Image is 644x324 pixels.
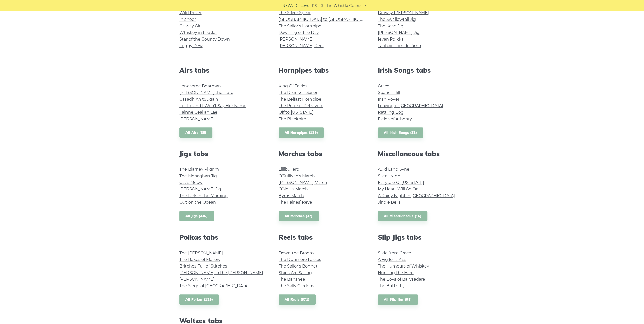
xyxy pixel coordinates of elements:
a: [PERSON_NAME] the Hero [179,90,233,95]
a: Irish Rover [378,97,399,102]
a: Dawning of the Day [279,30,319,35]
h2: Airs tabs [179,66,266,74]
a: O’Sullivan’s March [279,174,315,178]
h2: Hornpipes tabs [279,66,366,74]
span: NEW: [282,3,293,9]
a: PST10 - Tin Whistle Course [312,3,362,9]
a: [GEOGRAPHIC_DATA] to [GEOGRAPHIC_DATA] [279,17,372,22]
a: All Hornpipes (139) [279,127,324,138]
a: The Banshee [279,277,305,282]
a: [PERSON_NAME] Jig [179,187,221,192]
a: Rattling Bog [378,110,404,115]
a: The Silver Spear [279,10,311,15]
a: [PERSON_NAME] [279,37,314,42]
a: [PERSON_NAME] in the [PERSON_NAME] [179,270,263,275]
a: All Reels (871) [279,294,316,305]
a: The Fairies’ Revel [279,200,313,205]
h2: Jigs tabs [179,150,266,158]
span: Discover [294,3,311,9]
a: The Belfast Hornpipe [279,97,321,102]
a: Jingle Bells [378,200,401,205]
a: Lillibullero [279,167,299,172]
a: Slide from Grace [378,251,411,255]
a: Byrns March [279,193,304,198]
a: Fairytale Of [US_STATE] [378,180,424,185]
h2: Irish Songs tabs [378,66,465,74]
a: [PERSON_NAME] [179,117,214,121]
a: Ievan Polkka [378,37,404,42]
a: O’Neill’s March [279,187,308,192]
a: All Jigs (436) [179,211,214,221]
a: Wild Rover [179,10,202,15]
a: The [PERSON_NAME] [179,251,223,255]
a: The Sally Gardens [279,283,314,288]
a: Galway Girl [179,24,201,28]
a: Auld Lang Syne [378,167,409,172]
a: All Irish Songs (32) [378,127,423,138]
a: The Blackbird [279,117,306,121]
a: Silent Night [378,174,402,178]
a: Britches Full of Stitches [179,264,227,269]
a: Spancil Hill [378,90,400,95]
a: The Monaghan Jig [179,174,217,178]
a: The Sailor’s Hornpipe [279,24,321,28]
a: King Of Fairies [279,84,307,88]
a: The Swallowtail Jig [378,17,416,22]
a: Inisheer [179,17,196,22]
a: Star of the County Down [179,37,230,42]
a: The Lark in the Morning [179,193,228,198]
a: The Rakes of Mallow [179,257,220,262]
a: Casadh An tSúgáin [179,97,218,102]
a: Tabhair dom do lámh [378,43,421,48]
a: The Drunken Sailor [279,90,317,95]
a: [PERSON_NAME] March [279,180,327,185]
a: The Humours of Whiskey [378,264,429,269]
a: The Siege of [GEOGRAPHIC_DATA] [179,283,249,288]
h2: Marches tabs [279,150,366,158]
a: Fáinne Geal an Lae [179,110,217,115]
a: All Miscellaneous (16) [378,211,428,221]
a: [PERSON_NAME] [179,277,214,282]
a: A Fig for a Kiss [378,257,406,262]
a: Lonesome Boatman [179,84,221,88]
a: Fields of Athenry [378,117,412,121]
h2: Miscellaneous tabs [378,150,465,158]
h2: Slip Jigs tabs [378,233,465,241]
a: The Dunmore Lasses [279,257,321,262]
a: Cat’s Meow [179,180,203,185]
a: Hunting the Hare [378,270,414,275]
h2: Reels tabs [279,233,366,241]
a: A Rainy Night in [GEOGRAPHIC_DATA] [378,193,455,198]
a: Whiskey in the Jar [179,30,217,35]
a: The Boys of Ballysadare [378,277,425,282]
a: The Kesh Jig [378,24,403,28]
a: The Butterfly [378,283,405,288]
a: Grace [378,84,389,88]
a: Down the Broom [279,251,314,255]
a: Leaving of [GEOGRAPHIC_DATA] [378,103,443,108]
a: [PERSON_NAME] Reel [279,43,324,48]
a: [PERSON_NAME] Jig [378,30,420,35]
a: The Sailor’s Bonnet [279,264,318,269]
h2: Polkas tabs [179,233,266,241]
a: The Blarney Pilgrim [179,167,219,172]
a: All Airs (36) [179,127,213,138]
a: Out on the Ocean [179,200,216,205]
a: Drowsy [PERSON_NAME] [378,10,429,15]
a: All Slip Jigs (95) [378,294,418,305]
a: All Marches (37) [279,211,319,221]
a: My Heart Will Go On [378,187,419,192]
a: Ships Are Sailing [279,270,312,275]
a: All Polkas (129) [179,294,219,305]
a: Off to [US_STATE] [279,110,313,115]
a: For Ireland I Won’t Say Her Name [179,103,246,108]
a: Foggy Dew [179,43,203,48]
a: The Pride of Petravore [279,103,323,108]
